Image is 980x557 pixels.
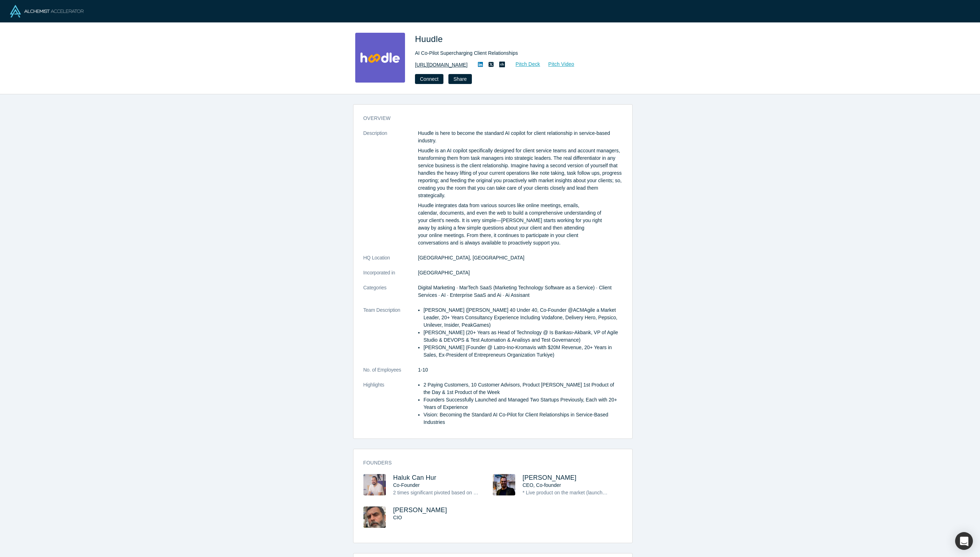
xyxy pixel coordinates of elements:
button: Share [448,74,472,84]
dt: No. of Employees [363,366,418,381]
li: [PERSON_NAME] ([PERSON_NAME] 40 Under 40, Co-Founder @ACMAgile a Market Leader, 20+ Years Consult... [424,306,622,329]
img: Haluk Can Hur's Profile Image [363,474,386,495]
li: 2 Paying Customers, 10 Customer Advisors, Product [PERSON_NAME] 1st Product of the Day & 1st Prod... [424,381,622,396]
img: Burak Goren's Profile Image [363,506,386,528]
span: Digital Marketing · MarTech SaaS (Marketing Technology Software as a Service) · Client Services ·... [418,285,612,298]
h3: Founders [363,459,612,467]
dd: [GEOGRAPHIC_DATA] [418,269,622,277]
dt: Description [363,130,418,254]
li: Vision: Becoming the Standard AI Co-Pilot for Client Relationships in Service-Based Industries [424,411,622,426]
a: Pitch Video [540,60,575,68]
button: Connect [415,74,443,84]
p: Huudle is here to become the standard AI copilot for client relationship in service-based industry. [418,130,622,144]
div: AI Co-Pilot Supercharging Client Relationships [415,49,614,57]
img: Huudle's Logo [355,33,405,83]
dd: [GEOGRAPHIC_DATA], [GEOGRAPHIC_DATA] [418,254,622,262]
span: CEO, Co-founder [523,482,561,488]
li: [PERSON_NAME] (20+ Years as Head of Technology @ Is Bankası-Akbank, VP of Agile Studio & DEVOPS &... [424,329,622,344]
a: [PERSON_NAME] [393,506,447,514]
span: Co-Founder [393,482,420,488]
span: 2 times significant pivoted based on users feedback, building a great team of 9, joining to Alche... [393,490,612,495]
a: [URL][DOMAIN_NAME] [415,61,468,69]
li: Founders Successfully Launched and Managed Two Startups Previously, Each with 20+ Years of Experi... [424,396,622,411]
h3: overview [363,115,612,122]
dt: Categories [363,284,418,306]
dt: Incorporated in [363,269,418,284]
dt: Team Description [363,306,418,366]
a: Pitch Deck [508,60,540,68]
span: Huudle [415,34,445,44]
li: [PERSON_NAME] (Founder @ Latro-Ino-Kromavis with $20M Revenue, 20+ Years in Sales, Ex-President o... [424,344,622,359]
a: [PERSON_NAME] [523,474,577,481]
dt: Highlights [363,381,418,433]
span: CIO [393,515,402,520]
a: Haluk Can Hur [393,474,437,481]
dd: 1-10 [418,366,622,374]
p: Huudle is an AI copilot specifically designed for client service teams and account managers, tran... [418,147,622,199]
img: Mehmet Yitmen's Profile Image [493,474,515,495]
dt: HQ Location [363,254,418,269]
img: Alchemist Logo [10,5,84,17]
p: Huudle integrates data from various sources like online meetings, emails, calendar, documents, an... [418,202,622,247]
